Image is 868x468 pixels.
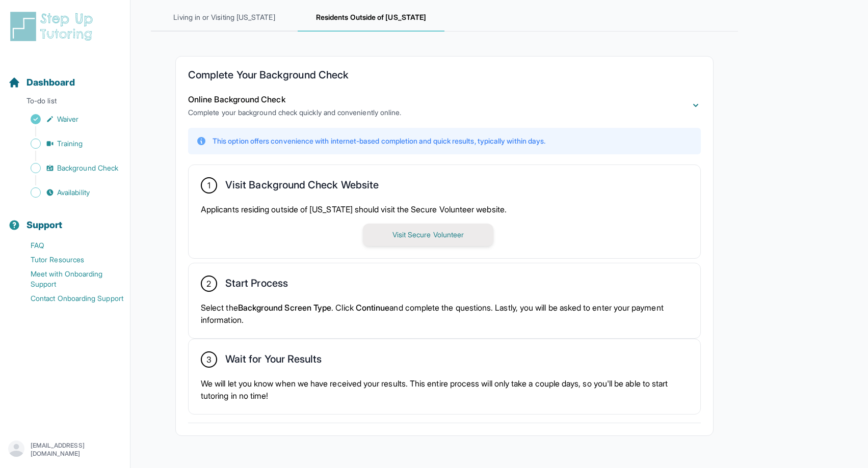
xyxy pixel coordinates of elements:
[188,107,401,118] p: Complete your background check quickly and conveniently online.
[57,187,90,198] span: Availability
[188,69,701,85] h2: Complete Your Background Check
[238,302,332,313] span: Background Screen Type
[31,442,122,458] p: [EMAIL_ADDRESS][DOMAIN_NAME]
[363,224,493,246] button: Visit Secure Volunteer
[27,75,75,90] span: Dashboard
[57,114,78,124] span: Waiver
[188,93,701,118] button: Online Background CheckComplete your background check quickly and conveniently online.
[8,267,130,291] a: Meet with Onboarding Support
[363,229,493,239] a: Visit Secure Volunteer
[8,441,122,459] button: [EMAIL_ADDRESS][DOMAIN_NAME]
[298,4,444,32] span: Residents Outside of [US_STATE]
[8,112,130,126] a: Waiver
[8,136,130,151] a: Training
[207,179,211,191] span: 1
[8,75,75,90] a: Dashboard
[8,185,130,200] a: Availability
[225,353,322,369] h2: Wait for Your Results
[206,278,211,290] span: 2
[151,4,298,32] span: Living in or Visiting [US_STATE]
[57,139,83,149] span: Training
[8,291,130,306] a: Contact Onboarding Support
[356,302,390,313] span: Continue
[201,203,688,215] p: Applicants residing outside of [US_STATE] should visit the Secure Volunteer website.
[4,59,126,94] button: Dashboard
[4,202,126,236] button: Support
[188,94,285,104] span: Online Background Check
[201,301,688,326] p: Select the . Click and complete the questions. Lastly, you will be asked to enter your payment in...
[8,10,99,43] img: logo
[8,161,130,175] a: Background Check
[201,377,688,402] p: We will let you know when we have received your results. This entire process will only take a cou...
[4,96,126,110] p: To-do list
[8,253,130,267] a: Tutor Resources
[225,179,379,195] h2: Visit Background Check Website
[225,277,288,293] h2: Start Process
[8,238,130,253] a: FAQ
[151,4,738,32] nav: Tabs
[27,218,63,232] span: Support
[57,163,118,173] span: Background Check
[213,136,545,146] p: This option offers convenience with internet-based completion and quick results, typically within...
[206,353,212,366] span: 3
